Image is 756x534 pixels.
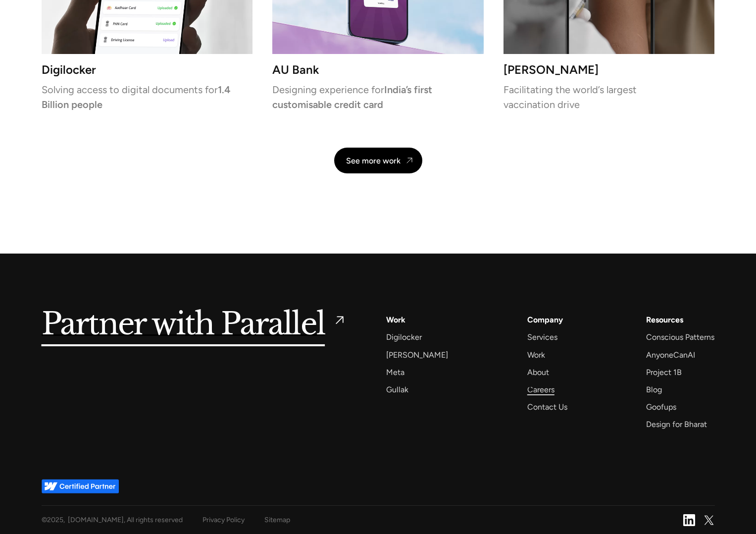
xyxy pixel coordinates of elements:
[272,66,484,74] h3: AU Bank
[202,514,245,526] a: Privacy Policy
[646,313,683,326] div: Resources
[386,330,422,344] a: Digilocker
[527,330,557,344] a: Services
[334,148,422,173] a: See more work
[386,366,404,379] a: Meta
[527,400,567,414] a: Contact Us
[42,514,183,526] div: © , [DOMAIN_NAME], All rights reserved
[527,348,545,362] a: Work
[42,86,253,108] p: Solving access to digital documents for
[527,366,549,379] a: About
[386,313,405,326] a: Work
[386,383,408,396] a: Gullak
[47,516,63,524] span: 2025
[42,66,253,74] h3: Digilocker
[646,330,714,344] a: Conscious Patterns
[42,313,325,336] h5: Partner with Parallel
[646,418,707,431] a: Design for Bharat
[504,66,715,74] h3: [PERSON_NAME]
[646,348,695,362] a: AnyoneCanAI
[646,366,682,379] a: Project 1B
[264,514,290,526] a: Sitemap
[386,348,448,362] a: [PERSON_NAME]
[42,313,347,336] a: Partner with Parallel
[646,400,676,414] a: Goofups
[346,156,401,165] div: See more work
[527,383,554,396] a: Careers
[646,383,662,396] a: Blog
[504,86,715,108] p: Facilitating the world’s largest vaccination drive
[527,313,563,326] a: Company
[272,86,484,108] p: Designing experience for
